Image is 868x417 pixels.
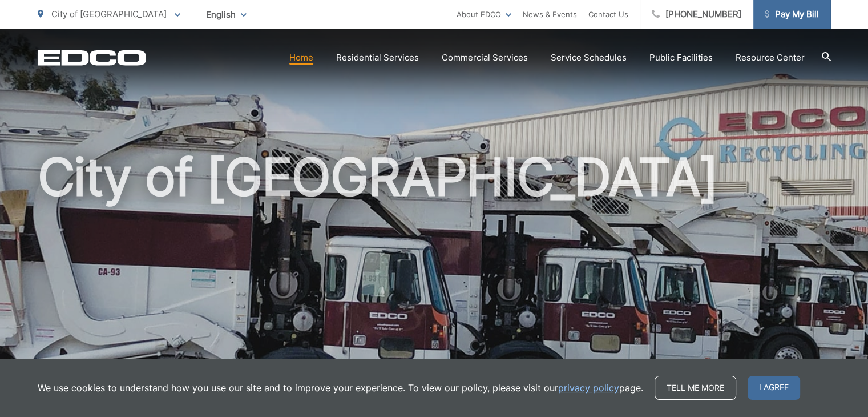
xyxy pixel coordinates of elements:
a: Public Facilities [649,51,713,65]
a: About EDCO [457,7,511,21]
a: privacy policy [558,381,619,395]
a: News & Events [523,7,577,21]
a: Home [289,51,313,65]
p: We use cookies to understand how you use our site and to improve your experience. To view our pol... [38,381,643,395]
span: City of [GEOGRAPHIC_DATA] [51,9,167,19]
a: Contact Us [588,7,628,21]
span: English [197,5,255,25]
a: Commercial Services [442,51,528,65]
a: EDCD logo. Return to the homepage. [38,50,146,66]
span: Pay My Bill [765,7,819,21]
a: Residential Services [336,51,419,65]
a: Resource Center [736,51,805,65]
a: Service Schedules [551,51,627,65]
